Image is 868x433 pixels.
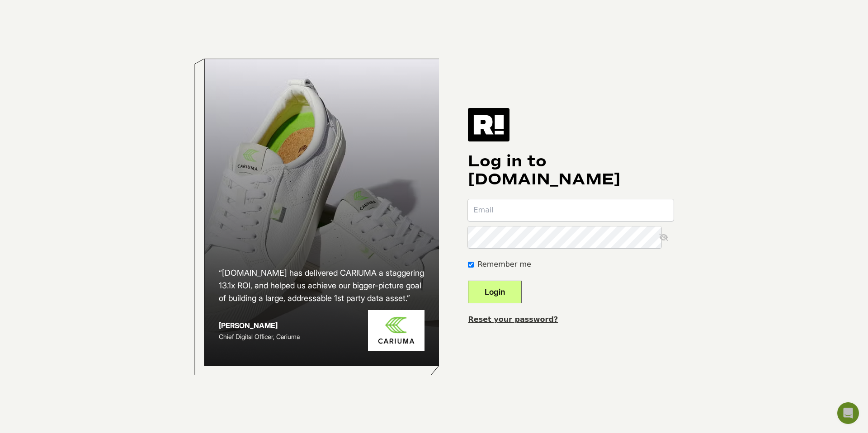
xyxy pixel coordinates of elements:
[468,281,522,303] button: Login
[219,333,300,340] span: Chief Digital Officer, Cariuma
[837,402,859,424] div: Open Intercom Messenger
[368,310,425,351] img: Cariuma
[477,259,531,270] label: Remember me
[468,315,558,324] a: Reset your password?
[219,267,425,305] h2: “[DOMAIN_NAME] has delivered CARIUMA a staggering 13.1x ROI, and helped us achieve our bigger-pic...
[219,321,278,330] strong: [PERSON_NAME]
[468,152,674,188] h1: Log in to [DOMAIN_NAME]
[468,108,509,141] img: Retention.com
[468,199,674,221] input: Email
